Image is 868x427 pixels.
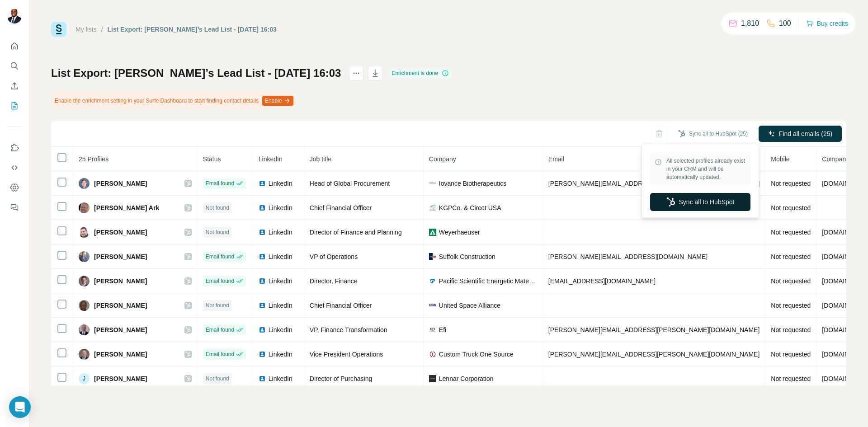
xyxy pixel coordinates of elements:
img: Avatar [79,276,90,286]
span: Director, Finance [310,277,358,285]
button: Enrich CSV [7,78,22,94]
button: Quick start [7,38,22,54]
span: Not requested [771,375,811,382]
span: LinkedIn [269,228,292,237]
div: J [79,373,90,384]
div: Enable the enrichment setting in your Surfe Dashboard to start finding contact details [51,93,295,108]
span: Email found [206,277,234,285]
button: Buy credits [806,17,848,30]
img: LinkedIn logo [259,326,266,333]
span: Not found [206,228,229,236]
span: Pacific Scientific Energetic Materials [439,277,537,286]
span: Not found [206,301,229,310]
img: Surfe Logo [51,22,66,37]
span: Company [429,155,456,163]
span: [PERSON_NAME] [94,325,147,334]
span: All selected profiles already exist in your CRM and will be automatically updated. [666,157,746,181]
span: Mobile [771,155,789,163]
span: United Space Alliance [439,301,500,310]
span: Head of Global Procurement [310,180,390,187]
span: [PERSON_NAME] Ark [94,203,159,212]
span: [PERSON_NAME] [94,374,147,383]
span: Not requested [771,351,811,358]
img: company-logo [429,253,436,260]
span: VP of Operations [310,253,358,260]
button: Use Surfe API [7,160,22,176]
span: Not requested [771,229,811,236]
img: LinkedIn logo [259,180,266,187]
img: Avatar [79,251,90,262]
span: Efi [439,325,446,334]
img: company-logo [429,229,436,236]
button: My lists [7,98,22,114]
span: Lennar Corporation [439,374,494,383]
span: KGPCo. & Circet USA [439,203,501,212]
span: [PERSON_NAME] [94,350,147,359]
img: LinkedIn logo [259,351,266,358]
span: Email found [206,253,234,261]
span: LinkedIn [269,301,292,310]
button: Find all emails (25) [759,126,842,142]
span: [PERSON_NAME] [94,277,147,286]
span: Not found [206,204,229,212]
span: [PERSON_NAME] [94,301,147,310]
button: Enable [262,96,293,106]
img: LinkedIn logo [259,277,266,285]
img: Avatar [79,202,90,213]
img: company-logo [429,375,436,382]
span: Email found [206,326,234,334]
img: company-logo [429,180,436,187]
span: Not found [206,375,229,383]
span: [PERSON_NAME] [94,179,147,188]
span: Not requested [771,326,811,333]
span: LinkedIn [269,203,292,212]
span: Find all emails (25) [779,129,832,138]
span: Suffolk Construction [439,252,495,261]
button: Dashboard [7,179,22,196]
img: company-logo [429,326,436,333]
img: Avatar [79,324,90,335]
span: Weyerhaeuser [439,228,480,237]
span: Director of Finance and Planning [310,229,402,236]
button: Search [7,58,22,74]
button: Sync all to HubSpot [650,193,750,211]
span: Chief Financial Officer [310,204,372,211]
li: / [101,25,103,34]
span: Director of Purchasing [310,375,373,382]
span: [PERSON_NAME] [94,252,147,261]
div: List Export: [PERSON_NAME]’s Lead List - [DATE] 16:03 [108,25,277,34]
img: company-logo [429,277,436,285]
span: LinkedIn [269,374,292,383]
span: Not requested [771,204,811,211]
span: Job title [310,155,331,163]
span: Vice President Operations [310,351,383,358]
button: Feedback [7,199,22,216]
span: LinkedIn [269,252,292,261]
a: My lists [75,26,97,33]
img: LinkedIn logo [259,229,266,236]
span: Email found [206,179,234,188]
span: Not requested [771,302,811,309]
img: LinkedIn logo [259,253,266,260]
span: [PERSON_NAME] [94,228,147,237]
img: Avatar [7,9,22,23]
img: Avatar [79,178,90,189]
p: 100 [779,18,791,29]
span: Chief Financial Officer [310,302,372,309]
span: Not requested [771,253,811,260]
img: LinkedIn logo [259,375,266,382]
span: LinkedIn [269,350,292,359]
img: Avatar [79,349,90,360]
button: Sync all to HubSpot (25) [672,127,754,141]
div: Open Intercom Messenger [9,396,31,418]
span: Email [548,155,564,163]
span: Iovance Biotherapeutics [439,179,506,188]
span: [PERSON_NAME][EMAIL_ADDRESS][DOMAIN_NAME] [548,253,708,260]
span: Not requested [771,277,811,285]
span: VP, Finance Transformation [310,326,387,333]
div: Enrichment is done [389,68,452,79]
button: Use Surfe on LinkedIn [7,140,22,156]
img: LinkedIn logo [259,204,266,211]
span: [PERSON_NAME][EMAIL_ADDRESS][PERSON_NAME][DOMAIN_NAME] [548,351,760,358]
button: actions [349,66,363,80]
